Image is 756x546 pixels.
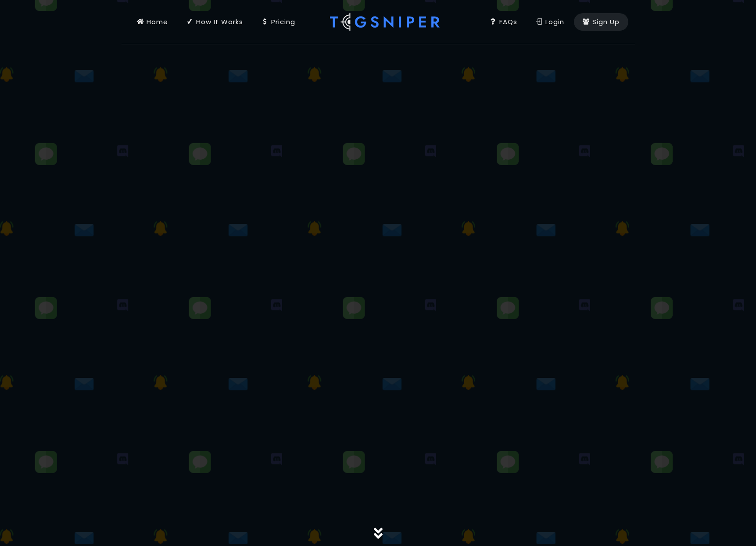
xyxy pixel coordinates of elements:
[186,17,243,27] div: How It Works
[583,17,620,27] div: Sign Up
[137,17,168,27] div: Home
[262,17,295,27] div: Pricing
[490,17,517,27] div: FAQs
[574,13,628,31] a: Sign Up
[536,17,564,27] div: Login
